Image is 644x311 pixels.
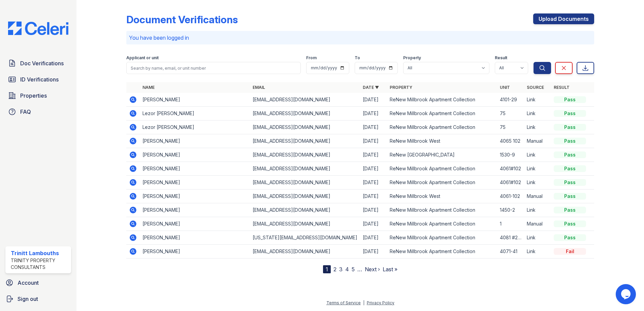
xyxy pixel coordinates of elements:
img: CE_Logo_Blue-a8612792a0a2168367f1c8372b55b34899dd931a85d93a1a3d3e32e68fde9ad4.png [3,22,74,35]
td: 75 [497,107,524,120]
td: [PERSON_NAME] [140,231,250,245]
a: 3 [339,266,343,273]
a: ID Verifications [5,73,71,86]
div: Pass [554,151,586,158]
td: [DATE] [360,189,387,203]
td: [DATE] [360,120,387,134]
td: 4101-29 [497,93,524,107]
span: Account [18,279,39,287]
td: [PERSON_NAME] [140,189,250,203]
td: [DATE] [360,245,387,258]
a: Date ▼ [363,85,379,90]
a: Property [390,85,412,90]
td: Link [524,203,551,217]
td: Link [524,162,551,176]
td: [DATE] [360,148,387,162]
div: Document Verifications [126,13,238,26]
a: Properties [5,89,71,102]
a: Email [253,85,265,90]
a: Last » [383,266,397,273]
td: ReNew Millbrook Apartment Collection [387,203,497,217]
a: Account [3,276,74,289]
td: Lezor [PERSON_NAME] [140,120,250,134]
td: [DATE] [360,231,387,245]
td: Manual [524,189,551,203]
td: [DATE] [360,134,387,148]
td: [EMAIL_ADDRESS][DOMAIN_NAME] [250,134,360,148]
td: Link [524,120,551,134]
td: ReNew Millbrook Apartment Collection [387,231,497,245]
td: Manual [524,217,551,231]
div: Pass [554,165,586,172]
td: ReNew [GEOGRAPHIC_DATA] [387,148,497,162]
td: [DATE] [360,203,387,217]
td: Link [524,107,551,120]
td: 4061#102 [497,176,524,189]
span: FAQ [20,108,31,116]
a: Name [142,85,155,90]
td: [PERSON_NAME] [140,217,250,231]
td: Link [524,93,551,107]
span: ID Verifications [20,75,59,83]
div: Trinity Property Consultants [11,257,68,271]
td: [PERSON_NAME] [140,93,250,107]
a: Result [554,85,570,90]
td: [EMAIL_ADDRESS][DOMAIN_NAME] [250,120,360,134]
td: [PERSON_NAME] [140,134,250,148]
td: ReNew Millbrook Apartment Collection [387,245,497,258]
td: 4071-41 [497,245,524,258]
td: 4081 #204 [497,231,524,245]
td: [EMAIL_ADDRESS][DOMAIN_NAME] [250,93,360,107]
div: Trinitt Lambouths [11,249,68,257]
td: ReNew Millbrook West [387,134,497,148]
td: Lezor [PERSON_NAME] [140,107,250,120]
td: [EMAIL_ADDRESS][DOMAIN_NAME] [250,189,360,203]
div: Pass [554,138,586,144]
td: ReNew Millbrook Apartment Collection [387,176,497,189]
td: [DATE] [360,162,387,176]
td: ReNew Millbrook Apartment Collection [387,217,497,231]
td: [DATE] [360,217,387,231]
label: Applicant or unit [126,55,159,61]
a: Source [527,85,544,90]
td: [PERSON_NAME] [140,176,250,189]
td: [EMAIL_ADDRESS][DOMAIN_NAME] [250,217,360,231]
td: ReNew Millbrook Apartment Collection [387,107,497,120]
td: [EMAIL_ADDRESS][DOMAIN_NAME] [250,245,360,258]
td: [EMAIL_ADDRESS][DOMAIN_NAME] [250,176,360,189]
a: Next › [365,266,380,273]
div: | [363,300,364,305]
a: Doc Verifications [5,57,71,70]
div: Pass [554,207,586,213]
div: Pass [554,110,586,117]
td: 1450-2 [497,203,524,217]
div: 1 [323,265,331,273]
td: Link [524,176,551,189]
td: [EMAIL_ADDRESS][DOMAIN_NAME] [250,107,360,120]
td: [EMAIL_ADDRESS][DOMAIN_NAME] [250,203,360,217]
label: To [355,55,360,61]
label: From [306,55,317,61]
td: ReNew Millbrook West [387,189,497,203]
td: [DATE] [360,107,387,120]
span: Properties [20,92,47,100]
td: Manual [524,134,551,148]
iframe: chat widget [616,284,637,304]
span: Doc Verifications [20,59,64,67]
td: ReNew Millbrook Apartment Collection [387,93,497,107]
span: Sign out [18,295,38,303]
td: [DATE] [360,176,387,189]
td: ReNew Millbrook Apartment Collection [387,120,497,134]
p: You have been logged in [129,34,591,42]
td: [PERSON_NAME] [140,162,250,176]
a: 5 [352,266,355,273]
div: Pass [554,124,586,131]
a: Terms of Service [326,300,361,305]
td: [EMAIL_ADDRESS][DOMAIN_NAME] [250,148,360,162]
span: … [357,265,362,273]
div: Pass [554,220,586,227]
a: Sign out [3,292,74,306]
td: [PERSON_NAME] [140,203,250,217]
td: [PERSON_NAME] [140,148,250,162]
